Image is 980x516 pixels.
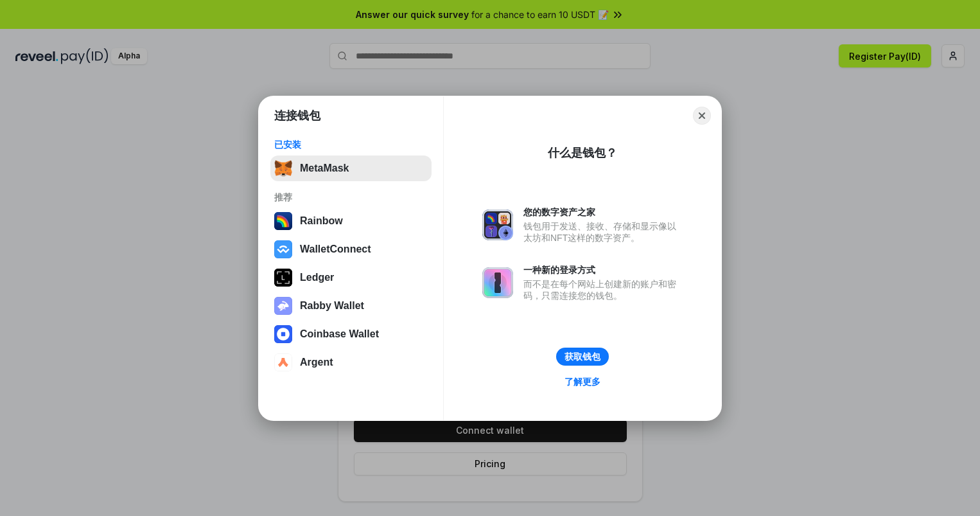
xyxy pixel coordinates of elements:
div: 获取钱包 [564,351,600,362]
div: 已安装 [274,139,428,150]
img: svg+xml,%3Csvg%20xmlns%3D%22http%3A%2F%2Fwww.w3.org%2F2000%2Fsvg%22%20fill%3D%22none%22%20viewBox... [482,267,513,298]
div: Coinbase Wallet [300,328,379,340]
img: svg+xml,%3Csvg%20xmlns%3D%22http%3A%2F%2Fwww.w3.org%2F2000%2Fsvg%22%20width%3D%2228%22%20height%3... [274,269,292,287]
div: 钱包用于发送、接收、存储和显示像以太坊和NFT这样的数字资产。 [523,220,683,244]
button: WalletConnect [270,236,432,262]
div: 一种新的登录方式 [523,264,683,276]
img: svg+xml,%3Csvg%20width%3D%2228%22%20height%3D%2228%22%20viewBox%3D%220%200%2028%2028%22%20fill%3D... [274,240,292,258]
div: 您的数字资产之家 [523,206,683,218]
button: 获取钱包 [556,348,609,366]
div: Ledger [300,272,334,283]
a: 了解更多 [557,373,608,390]
img: svg+xml,%3Csvg%20width%3D%2228%22%20height%3D%2228%22%20viewBox%3D%220%200%2028%2028%22%20fill%3D... [274,325,292,343]
div: Argent [300,357,333,368]
button: Argent [270,350,432,375]
button: Rainbow [270,208,432,234]
div: 推荐 [274,191,428,203]
div: 了解更多 [564,376,600,387]
img: svg+xml,%3Csvg%20width%3D%22120%22%20height%3D%22120%22%20viewBox%3D%220%200%20120%20120%22%20fil... [274,212,292,230]
h1: 连接钱包 [274,108,320,123]
img: svg+xml,%3Csvg%20width%3D%2228%22%20height%3D%2228%22%20viewBox%3D%220%200%2028%2028%22%20fill%3D... [274,353,292,371]
button: Close [693,107,711,125]
img: svg+xml,%3Csvg%20xmlns%3D%22http%3A%2F%2Fwww.w3.org%2F2000%2Fsvg%22%20fill%3D%22none%22%20viewBox... [482,209,513,240]
button: Ledger [270,265,432,290]
img: svg+xml,%3Csvg%20xmlns%3D%22http%3A%2F%2Fwww.w3.org%2F2000%2Fsvg%22%20fill%3D%22none%22%20viewBox... [274,297,292,315]
div: WalletConnect [300,244,371,255]
div: Rabby Wallet [300,300,364,312]
img: svg+xml,%3Csvg%20fill%3D%22none%22%20height%3D%2233%22%20viewBox%3D%220%200%2035%2033%22%20width%... [274,159,292,177]
div: 什么是钱包？ [548,145,617,161]
div: Rainbow [300,215,343,227]
button: MetaMask [270,156,432,181]
button: Rabby Wallet [270,293,432,319]
div: MetaMask [300,163,349,174]
div: 而不是在每个网站上创建新的账户和密码，只需连接您的钱包。 [523,278,683,301]
button: Coinbase Wallet [270,321,432,347]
